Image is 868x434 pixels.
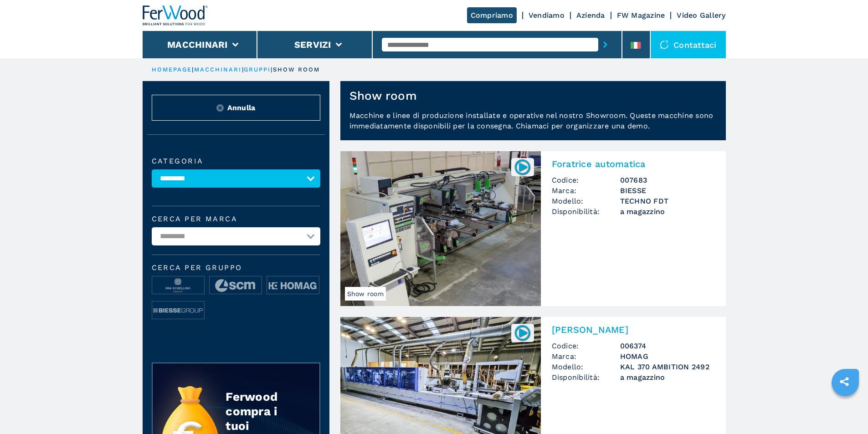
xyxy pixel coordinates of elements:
[467,7,517,23] a: Compriamo
[167,39,228,50] button: Macchinari
[552,362,620,372] span: Modello:
[552,206,620,217] span: Disponibilità:
[529,11,565,20] a: Vendiamo
[514,158,531,176] img: 007683
[514,324,531,342] img: 006374
[620,362,715,372] h3: KAL 370 AMBITION 2492
[273,66,320,74] p: show room
[617,11,665,20] a: FW Magazine
[620,185,715,196] h3: BIESSE
[227,102,256,113] span: Annulla
[620,341,715,351] h3: 006374
[552,372,620,383] span: Disponibilità:
[152,215,320,223] label: Cerca per marca
[620,351,715,362] h3: HOMAG
[216,104,224,112] img: Reset
[552,324,715,335] h2: [PERSON_NAME]
[349,88,417,103] h1: Show room
[576,11,605,20] a: Azienda
[552,175,620,185] span: Codice:
[152,95,320,121] button: ResetAnnulla
[294,39,331,50] button: Servizi
[552,158,715,169] h2: Foratrice automatica
[210,276,262,295] img: image
[620,175,715,185] h3: 007683
[829,393,861,427] iframe: Chat
[552,341,620,351] span: Codice:
[192,66,194,73] span: |
[143,5,208,26] img: Ferwood
[552,185,620,196] span: Marca:
[152,264,320,271] span: Cerca per Gruppo
[620,196,715,206] h3: TECHNO FDT
[152,158,320,165] label: Categoria
[271,66,272,73] span: |
[244,66,271,73] a: gruppi
[598,34,612,55] button: submit-button
[620,372,715,383] span: a magazzino
[340,151,726,306] a: Foratrice automatica BIESSE TECHNO FDTShow room007683Foratrice automaticaCodice:007683Marca:BIESS...
[152,276,204,295] img: image
[552,351,620,362] span: Marca:
[552,196,620,206] span: Modello:
[267,276,319,295] img: image
[194,66,242,73] a: macchinari
[677,11,725,20] a: Video Gallery
[345,287,386,301] span: Show room
[340,110,726,140] p: Macchine e linee di produzione installate e operative nel nostro Showroom. Queste macchine sono i...
[152,66,192,73] a: HOMEPAGE
[340,151,541,306] img: Foratrice automatica BIESSE TECHNO FDT
[620,206,715,217] span: a magazzino
[152,301,204,320] img: image
[833,370,856,393] a: sharethis
[242,66,244,73] span: |
[651,31,726,58] div: Contattaci
[660,40,669,49] img: Contattaci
